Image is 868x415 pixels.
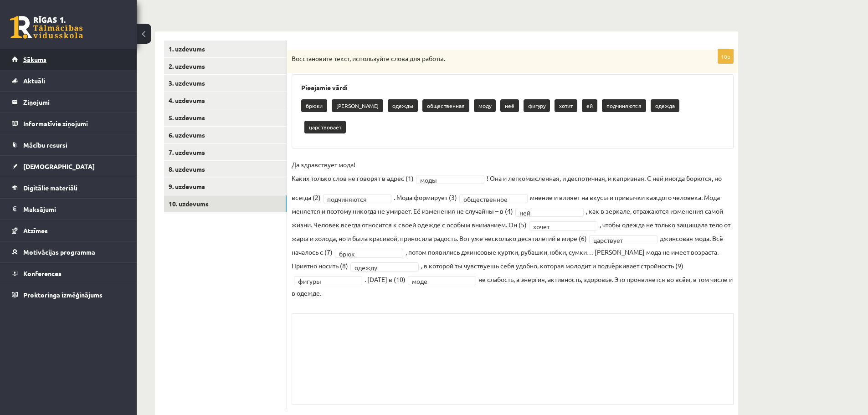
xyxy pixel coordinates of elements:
[292,158,414,185] p: Да здравствует мода! Каких только слов не говорят в адрес (1)
[12,49,125,70] a: Sākums
[533,222,585,231] span: хочет
[459,194,528,203] a: общественное
[12,156,125,177] a: [DEMOGRAPHIC_DATA]
[12,92,125,113] a: Ziņojumi
[412,277,464,286] span: моде
[23,248,95,256] span: Motivācijas programma
[416,175,484,184] a: моды
[422,99,469,112] p: общественная
[23,291,103,299] span: Proktoringa izmēģinājums
[164,75,287,92] a: 3. uzdevums
[23,184,77,192] span: Digitālie materiāli
[463,195,515,204] span: общественное
[23,269,62,277] span: Konferences
[408,276,476,285] a: моде
[23,55,46,63] span: Sākums
[350,262,419,272] a: одежду
[354,263,406,272] span: одежду
[23,92,125,113] legend: Ziņojumi
[164,109,287,126] a: 5. uzdevums
[23,141,67,149] span: Mācību resursi
[294,276,362,285] a: фигуры
[304,121,346,133] p: царствовает
[10,16,83,39] a: Rīgas 1. Tālmācības vidusskola
[335,249,403,258] a: брюк
[593,236,645,245] span: царствует
[23,199,125,220] legend: Maksājumi
[12,177,125,198] a: Digitālie materiāli
[474,99,496,112] p: моду
[164,161,287,178] a: 8. uzdevums
[515,208,584,217] a: ней
[718,49,734,64] p: 10p
[12,220,125,241] a: Atzīmes
[524,99,550,112] p: фигуру
[164,144,287,161] a: 7. uzdevums
[164,195,287,212] a: 10. uzdevums
[301,84,724,92] h3: Pieejamie vārdi
[301,99,327,112] p: брюки
[519,208,571,217] span: ней
[420,175,472,184] span: моды
[164,92,287,109] a: 4. uzdevums
[23,162,95,170] span: [DEMOGRAPHIC_DATA]
[164,127,287,143] a: 6. uzdevums
[164,58,287,75] a: 2. uzdevums
[12,284,125,305] a: Proktoringa izmēģinājums
[23,113,125,134] legend: Informatīvie ziņojumi
[327,195,379,204] span: подчиняются
[529,221,597,231] a: хочет
[323,194,391,203] a: подчиняются
[12,263,125,284] a: Konferences
[332,99,383,112] p: [PERSON_NAME]
[23,226,48,235] span: Atzīmes
[339,249,391,258] span: брюк
[12,199,125,220] a: Maksājumi
[582,99,597,112] p: ей
[12,113,125,134] a: Informatīvie ziņojumi
[388,99,418,112] p: одежды
[602,99,646,112] p: подчиняются
[23,77,45,85] span: Aktuāli
[589,235,657,244] a: царствует
[12,241,125,262] a: Motivācijas programma
[12,70,125,91] a: Aktuāli
[500,99,519,112] p: неё
[555,99,577,112] p: хотит
[298,277,350,286] span: фигуры
[164,178,287,195] a: 9. uzdevums
[292,158,734,300] fieldset: ! Она и легкомысленная, и деспотичная, и капризная. С ней иногда борются, но всегда (2) . Мода фо...
[164,41,287,57] a: 1. uzdevums
[292,54,688,63] p: Восстановите текст, используйте слова для работы.
[12,134,125,155] a: Mācību resursi
[651,99,679,112] p: одежда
